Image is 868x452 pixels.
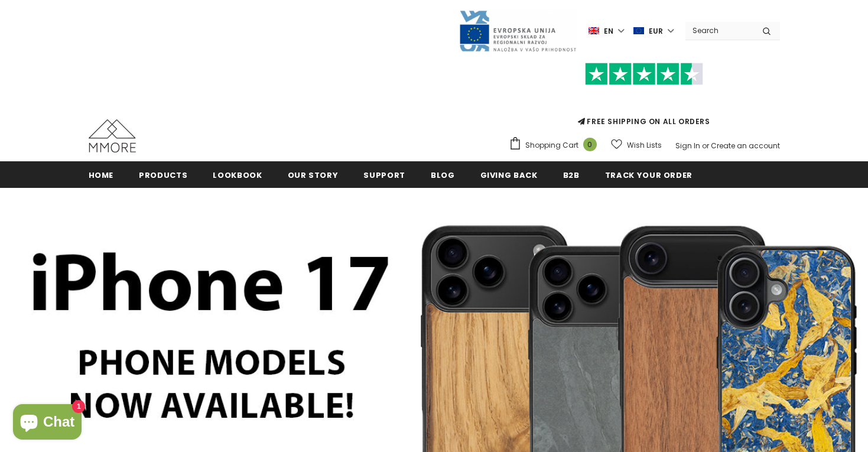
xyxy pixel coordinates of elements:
span: Products [139,170,187,181]
a: Create an account [711,141,780,151]
span: B2B [563,170,580,181]
span: support [363,170,405,181]
a: Our Story [288,161,339,188]
a: Javni Razpis [459,25,577,35]
span: 0 [583,138,597,151]
a: support [363,161,405,188]
span: Blog [431,170,455,181]
span: Wish Lists [627,139,662,151]
img: Trust Pilot Stars [585,63,703,86]
span: Track your order [605,170,693,181]
a: Sign In [675,141,700,151]
span: or [702,141,709,151]
span: Home [89,170,114,181]
a: Blog [431,161,455,188]
a: Track your order [605,161,693,188]
iframe: Customer reviews powered by Trustpilot [509,85,780,116]
a: Shopping Cart 0 [509,136,603,154]
a: Wish Lists [611,135,662,155]
img: MMORE Cases [89,119,136,152]
a: Giving back [480,161,538,188]
span: FREE SHIPPING ON ALL ORDERS [509,68,780,126]
img: Javni Razpis [459,9,577,53]
span: EUR [649,25,663,37]
span: Lookbook [213,170,262,181]
input: Search Site [685,22,753,39]
a: B2B [563,161,580,188]
a: Home [89,161,114,188]
a: Products [139,161,187,188]
span: Giving back [480,170,538,181]
a: Lookbook [213,161,262,188]
span: Shopping Cart [525,139,578,151]
span: en [604,25,613,37]
inbox-online-store-chat: Shopify online store chat [9,404,85,443]
img: i-lang-1.png [589,26,599,36]
span: Our Story [288,170,339,181]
